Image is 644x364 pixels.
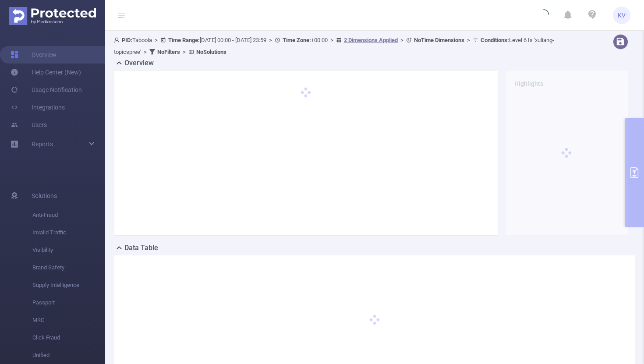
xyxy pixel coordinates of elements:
[32,135,53,153] a: Reports
[196,49,226,55] b: No Solutions
[11,64,81,81] a: Help Center (New)
[32,276,105,294] span: Supply Intelligence
[32,329,105,346] span: Click Fraud
[124,58,154,68] h2: Overview
[180,49,188,55] span: >
[32,224,105,241] span: Invalid Traffic
[398,37,406,43] span: >
[538,9,549,21] i: icon: loading
[32,241,105,259] span: Visibility
[11,81,82,99] a: Usage Notification
[414,37,464,43] b: No Time Dimensions
[114,37,554,55] span: Taboola [DATE] 00:00 - [DATE] 23:59 +00:00
[618,7,626,24] span: KV
[122,37,132,43] b: PID:
[32,187,57,205] span: Solutions
[344,37,398,43] u: 2 Dimensions Applied
[32,294,105,311] span: Passport
[11,99,65,116] a: Integrations
[32,259,105,276] span: Brand Safety
[157,49,180,55] b: No Filters
[124,243,158,253] h2: Data Table
[32,206,105,224] span: Anti-Fraud
[32,346,105,364] span: Unified
[114,37,122,43] i: icon: user
[328,37,336,43] span: >
[168,37,200,43] b: Time Range:
[32,141,53,148] span: Reports
[464,37,473,43] span: >
[283,37,311,43] b: Time Zone:
[11,116,47,134] a: Users
[266,37,275,43] span: >
[481,37,509,43] b: Conditions :
[9,7,96,25] img: Protected Media
[141,49,149,55] span: >
[152,37,160,43] span: >
[32,311,105,329] span: MRC
[11,46,57,64] a: Overview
